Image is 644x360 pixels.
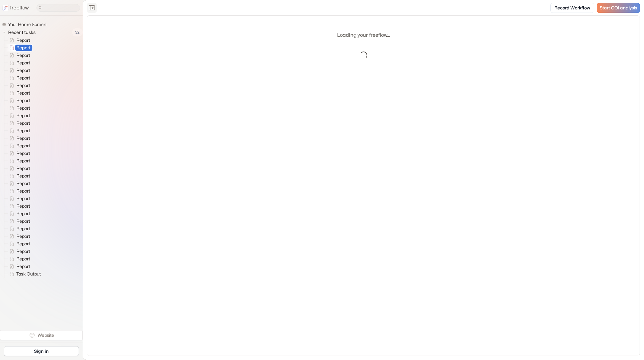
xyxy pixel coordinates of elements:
[15,203,32,209] span: Report
[15,143,32,149] span: Report
[15,105,32,111] span: Report
[4,119,33,127] a: Report
[15,60,32,66] span: Report
[4,248,33,255] a: Report
[15,67,32,74] span: Report
[15,195,32,202] span: Report
[4,187,33,195] a: Report
[15,188,32,194] span: Report
[15,75,32,81] span: Report
[4,346,79,356] a: Sign in
[15,241,32,247] span: Report
[87,3,97,13] button: Close the sidebar
[4,82,33,89] a: Report
[15,218,32,224] span: Report
[15,263,32,270] span: Report
[15,210,32,217] span: Report
[3,4,29,12] a: freeflow
[4,74,33,82] a: Report
[4,59,33,67] a: Report
[4,112,33,119] a: Report
[4,104,33,112] a: Report
[4,240,33,248] a: Report
[4,217,33,225] a: Report
[15,128,32,134] span: Report
[15,90,32,96] span: Report
[15,37,32,43] span: Report
[72,28,83,36] span: 32
[4,263,33,270] a: Report
[15,45,32,51] span: Report
[4,157,33,165] a: Report
[4,52,33,59] a: Report
[15,180,32,187] span: Report
[550,3,594,13] a: Record Workflow
[597,3,640,13] a: Start COI analysis
[4,225,33,232] a: Report
[15,248,32,254] span: Report
[4,142,33,150] a: Report
[15,233,32,239] span: Report
[15,256,32,262] span: Report
[4,127,33,134] a: Report
[4,172,33,180] a: Report
[600,5,637,11] span: Start COI analysis
[15,165,32,172] span: Report
[4,202,33,210] a: Report
[4,150,33,157] a: Report
[2,29,38,36] button: Recent tasks
[4,255,33,263] a: Report
[4,44,33,52] a: Report
[4,180,33,187] a: Report
[4,97,33,104] a: Report
[4,67,33,74] a: Report
[15,173,32,179] span: Report
[4,210,33,217] a: Report
[4,232,33,240] a: Report
[15,82,32,89] span: Report
[15,135,32,141] span: Report
[15,97,32,104] span: Report
[4,195,33,202] a: Report
[7,21,48,28] span: Your Home Screen
[4,89,33,97] a: Report
[4,165,33,172] a: Report
[15,52,32,58] span: Report
[7,29,37,35] span: Recent tasks
[4,36,33,44] a: Report
[4,134,33,142] a: Report
[15,158,32,164] span: Report
[15,120,32,126] span: Report
[4,270,43,278] a: Task Output
[10,4,29,12] p: freeflow
[15,150,32,156] span: Report
[15,226,32,232] span: Report
[15,112,32,119] span: Report
[15,271,43,277] span: Task Output
[337,31,390,39] p: Loading your freeflow...
[2,21,49,28] a: Your Home Screen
